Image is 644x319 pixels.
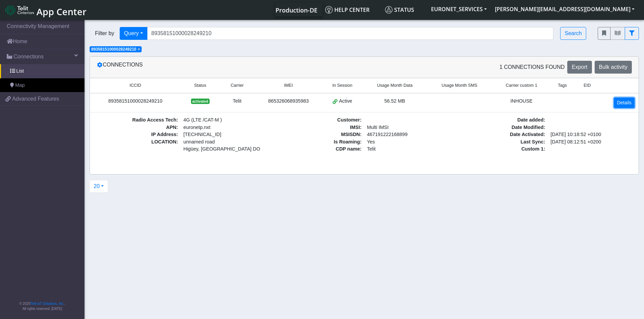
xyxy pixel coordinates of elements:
button: Bulk activity [595,61,632,74]
span: Active [339,98,352,105]
span: IP Address : [94,131,181,138]
span: Date Activated : [461,131,548,138]
button: Export [567,61,592,74]
span: 467191222168899 [364,131,451,138]
img: logo-telit-cinterion-gw-new.png [5,5,34,16]
span: euronetp.nxt [181,124,268,131]
button: Query [120,27,147,40]
span: Bulk activity [599,64,627,70]
span: APN : [94,124,181,131]
span: Higüey, [GEOGRAPHIC_DATA] DO [184,145,265,153]
div: INHOUSE [496,98,547,105]
a: Telit IoT Solutions, Inc. [30,302,64,305]
span: 1 Connections found [499,63,565,71]
span: Production-DE [276,6,317,14]
a: Your current platform instance [275,3,317,17]
div: Telit [224,98,251,105]
span: Usage Month SMS [442,82,477,89]
div: 865326068935983 [259,98,318,105]
span: MSISDN : [278,131,364,138]
span: EID [584,82,591,89]
span: Yes [367,139,375,144]
span: × [138,47,140,52]
span: Last Sync : [461,138,548,146]
button: [PERSON_NAME][EMAIL_ADDRESS][DOMAIN_NAME] [491,3,639,15]
span: CDP name : [278,145,364,153]
span: [DATE] 08:12:51 +0200 [548,138,635,146]
span: Radio Access Tech : [94,116,181,124]
div: Connections [92,61,364,74]
span: Map [15,82,25,89]
span: activated [191,99,210,104]
span: 4G (LTE /CAT-M ) [181,116,268,124]
a: Details [614,98,635,108]
span: Customer : [278,116,364,124]
span: unnamed road [184,138,265,146]
button: 20 [89,180,108,193]
span: Advanced Features [12,95,59,103]
span: Status [194,82,206,89]
span: App Center [37,5,87,18]
span: Export [572,64,587,70]
span: Usage Month Data [377,82,412,89]
span: Connections [14,53,44,61]
img: knowledge.svg [325,6,333,14]
span: Filter by [90,29,120,37]
div: 89358151000028249210 [94,98,177,105]
span: Multi IMSI [364,124,451,131]
span: IMSI : [278,124,364,131]
span: List [16,68,24,75]
span: Carrier custom 1 [506,82,537,89]
div: fitlers menu [598,27,639,40]
span: IMEI [284,82,293,89]
span: Is Roaming : [278,138,364,146]
span: Carrier [231,82,243,89]
span: 56.52 MB [384,98,405,104]
span: In Session [332,82,352,89]
button: Search [560,27,586,40]
span: [DATE] 10:18:52 +0100 [548,131,635,138]
span: Help center [325,6,369,14]
span: 89358151000028249210 [91,47,136,52]
a: Status [382,3,427,17]
button: EURONET_SERVICES [427,3,491,15]
span: Date Modified : [461,124,548,131]
span: LOCATION : [94,138,181,153]
span: Tags [558,82,567,89]
span: Status [385,6,414,14]
span: ICCID [129,82,141,89]
button: Close [138,47,140,51]
span: [TECHNICAL_ID] [184,132,221,137]
a: App Center [5,3,86,17]
span: Date added : [461,116,548,124]
span: Custom 1 : [461,145,548,153]
a: Help center [323,3,382,17]
img: status.svg [385,6,392,14]
input: Search... [147,27,554,40]
span: Telit [364,145,451,153]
